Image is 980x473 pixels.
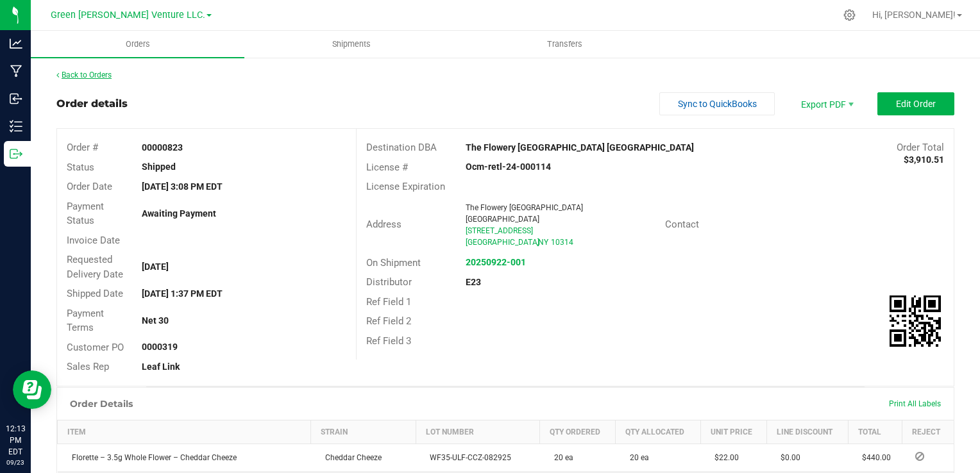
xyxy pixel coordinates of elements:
th: Total [848,420,902,444]
inline-svg: Inventory [10,120,22,133]
p: 12:13 PM EDT [6,423,25,458]
a: Orders [31,31,244,58]
span: Address [366,219,401,230]
a: Shipments [244,31,458,58]
span: Transfers [530,38,600,50]
button: Edit Order [877,92,954,115]
span: Invoice Date [67,235,120,246]
span: The Flowery [GEOGRAPHIC_DATA] [GEOGRAPHIC_DATA] [466,203,583,224]
strong: [DATE] 1:37 PM EDT [142,288,223,299]
span: Customer PO [67,342,124,353]
div: Manage settings [841,9,857,21]
span: Sync to QuickBooks [678,99,757,109]
strong: Ocm-retl-24-000114 [466,162,551,172]
span: $22.00 [708,453,739,462]
span: License Expiration [366,181,445,192]
li: Export PDF [788,92,865,115]
span: , [537,238,538,247]
h1: Order Details [70,399,133,409]
strong: Shipped [142,162,176,172]
iframe: Resource center [13,370,51,409]
span: Requested Delivery Date [67,254,123,280]
th: Qty Ordered [540,420,616,444]
p: 09/23 [6,458,25,467]
span: Shipments [315,38,388,50]
th: Qty Allocated [616,420,700,444]
span: Hi, [PERSON_NAME]! [872,10,956,20]
span: 20 ea [548,453,573,462]
span: Edit Order [896,99,936,109]
span: Print All Labels [889,399,941,408]
strong: 0000319 [142,342,178,352]
strong: Leaf Link [142,361,180,372]
button: Sync to QuickBooks [659,92,775,115]
img: Scan me! [890,295,941,347]
span: Destination DBA [366,142,437,153]
span: License # [366,162,408,173]
strong: $3,910.51 [904,154,944,165]
span: Ref Field 3 [366,335,411,347]
span: [GEOGRAPHIC_DATA] [466,238,539,247]
span: Ref Field 2 [366,315,411,327]
div: Order details [56,96,128,112]
span: Florette – 3.5g Whole Flower – Cheddar Cheeze [65,453,237,462]
span: Distributor [366,276,412,288]
span: Orders [108,38,167,50]
strong: The Flowery [GEOGRAPHIC_DATA] [GEOGRAPHIC_DATA] [466,142,694,153]
span: On Shipment [366,257,421,269]
span: Payment Terms [67,308,104,334]
span: 20 ea [623,453,649,462]
strong: Awaiting Payment [142,208,216,219]
span: WF35-ULF-CCZ-082925 [423,453,511,462]
span: 10314 [551,238,573,247]
span: Order # [67,142,98,153]
span: NY [538,238,548,247]
th: Line Discount [766,420,848,444]
strong: Net 30 [142,315,169,326]
th: Strain [311,420,416,444]
strong: E23 [466,277,481,287]
a: 20250922-001 [466,257,526,267]
inline-svg: Inbound [10,92,22,105]
strong: 00000823 [142,142,183,153]
inline-svg: Outbound [10,147,22,160]
span: Reject Inventory [910,452,929,460]
th: Lot Number [416,420,539,444]
strong: [DATE] 3:08 PM EDT [142,181,223,192]
span: Sales Rep [67,361,109,372]
span: $440.00 [856,453,891,462]
span: Shipped Date [67,288,123,299]
span: Payment Status [67,201,104,227]
th: Item [58,420,311,444]
span: Status [67,162,94,173]
th: Reject [902,420,954,444]
strong: [DATE] [142,261,169,272]
inline-svg: Analytics [10,37,22,50]
inline-svg: Manufacturing [10,65,22,78]
span: [STREET_ADDRESS] [466,226,533,235]
span: Cheddar Cheeze [319,453,382,462]
span: Order Date [67,181,112,192]
span: Order Total [897,142,944,153]
span: Contact [665,219,699,230]
span: Ref Field 1 [366,296,411,308]
a: Back to Orders [56,71,112,79]
th: Unit Price [700,420,766,444]
a: Transfers [458,31,672,58]
qrcode: 00000823 [890,295,941,347]
span: $0.00 [774,453,800,462]
span: Green [PERSON_NAME] Venture LLC. [51,10,205,21]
